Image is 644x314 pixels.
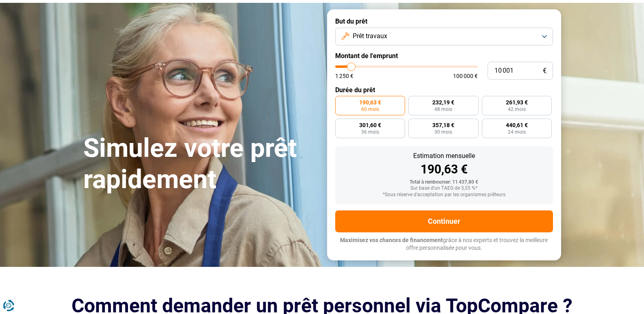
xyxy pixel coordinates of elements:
[543,67,546,74] span: €
[342,180,546,185] div: Total à rembourser: 11 437,80 €
[508,107,526,112] span: 42 mois
[342,153,546,159] div: Estimation mensuelle
[342,186,546,191] div: Sur base d'un TAEG de 5,55 %*
[359,100,381,105] span: 190,63 €
[342,163,546,175] div: 190,63 €
[506,100,528,105] span: 261,93 €
[434,130,452,134] span: 30 mois
[506,122,528,128] span: 440,61 €
[335,86,553,94] label: Durée du prêt
[335,52,553,60] label: Montant de l'emprunt
[508,130,526,134] span: 24 mois
[335,17,553,25] label: But du prêt
[434,107,452,112] span: 48 mois
[432,100,454,105] span: 232,19 €
[453,73,478,79] span: 100 000 €
[340,237,443,243] span: Maximisez vos chances de financement
[361,130,379,134] span: 36 mois
[83,133,317,195] h1: Simulez votre prêt rapidement
[335,210,553,232] button: Continuer
[361,107,379,112] span: 60 mois
[432,122,454,128] span: 357,18 €
[342,192,546,198] div: *Sous réserve d'acceptation par les organismes prêteurs
[335,28,553,45] button: Prêt travaux
[335,236,553,252] p: grâce à nos experts et trouvez la meilleure offre personnalisée pour vous.
[335,73,353,79] span: 1 250 €
[353,32,387,41] span: Prêt travaux
[359,122,381,128] span: 301,60 €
